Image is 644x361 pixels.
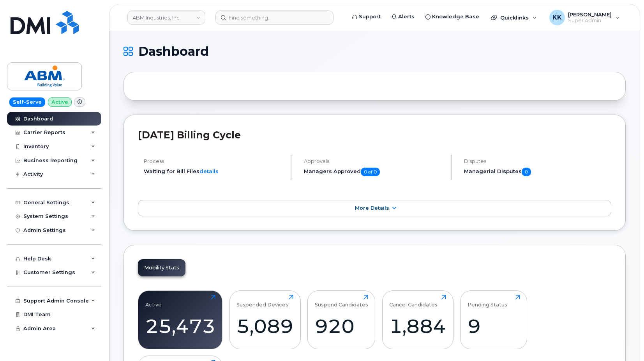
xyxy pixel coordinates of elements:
a: details [199,168,219,174]
li: Waiting for Bill Files [144,168,284,175]
span: Dashboard [138,46,209,57]
div: 9 [468,315,520,338]
h4: Disputes [464,158,611,164]
div: Suspend Candidates [315,295,368,308]
div: Suspended Devices [236,295,288,308]
span: 0 of 0 [361,168,380,176]
h4: Approvals [304,158,444,164]
a: Pending Status9 [468,295,520,345]
h5: Managerial Disputes [464,168,611,176]
div: Pending Status [468,295,507,308]
span: More Details [355,205,389,211]
a: Suspend Candidates920 [315,295,368,345]
div: 5,089 [236,315,293,338]
div: 920 [315,315,368,338]
div: Active [145,295,162,308]
div: Cancel Candidates [389,295,438,308]
a: Active25,473 [145,295,215,345]
a: Cancel Candidates1,884 [389,295,446,345]
div: 25,473 [145,315,215,338]
h5: Managers Approved [304,168,444,176]
div: 1,884 [389,315,446,338]
span: 0 [522,168,531,176]
a: Suspended Devices5,089 [236,295,293,345]
h4: Process [144,158,284,164]
h2: [DATE] Billing Cycle [138,129,611,141]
